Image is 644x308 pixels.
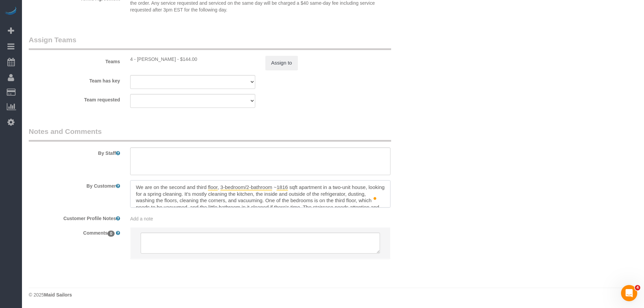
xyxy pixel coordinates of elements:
textarea: To enrich screen reader interactions, please activate Accessibility in Grammarly extension settings [130,180,390,208]
span: 4 [635,285,640,290]
div: © 2025 [29,291,637,298]
span: Add a note [130,216,153,221]
legend: Notes and Comments [29,126,391,142]
iframe: Intercom live chat [621,285,637,301]
label: By Customer [24,180,125,189]
label: Team requested [24,94,125,103]
img: Automaid Logo [4,7,18,16]
div: 1 hour x $144.00/hour [130,56,255,63]
label: Teams [24,56,125,65]
label: Comments [24,227,125,236]
strong: Maid Sailors [44,292,72,298]
label: Team has key [24,75,125,84]
legend: Assign Teams [29,35,391,50]
label: Customer Profile Notes [24,213,125,222]
span: 0 [108,231,115,237]
label: By Staff [24,147,125,157]
button: Assign to [265,56,298,70]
